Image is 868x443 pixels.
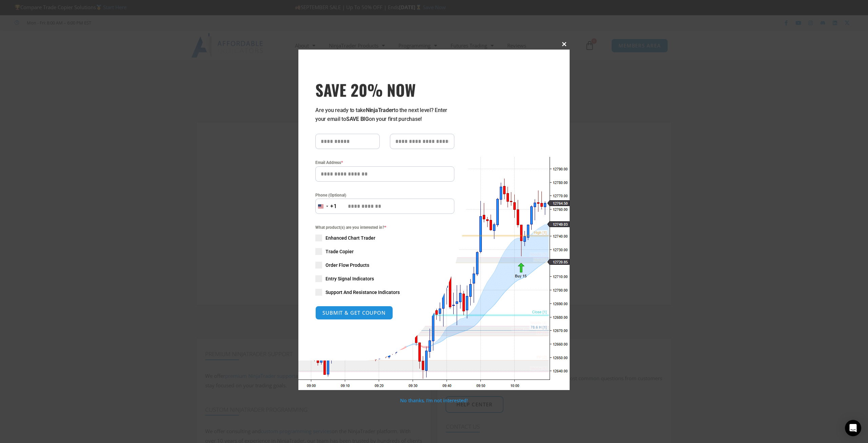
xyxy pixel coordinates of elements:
[325,289,400,296] span: Support And Resistance Indicators
[315,159,454,166] label: Email Address
[325,262,369,269] span: Order Flow Products
[315,80,454,99] span: SAVE 20% NOW
[315,199,337,214] button: Selected country
[315,106,454,124] p: Are you ready to take to the next level? Enter your email to on your first purchase!
[315,248,454,255] label: Trade Copier
[845,420,861,436] div: Open Intercom Messenger
[325,235,375,241] span: Enhanced Chart Trader
[325,248,354,255] span: Trade Copier
[346,116,369,122] strong: SAVE BIG
[315,275,454,282] label: Entry Signal Indicators
[366,107,394,113] strong: NinjaTrader
[315,289,454,296] label: Support And Resistance Indicators
[315,306,393,320] button: SUBMIT & GET COUPON
[315,192,454,199] label: Phone (Optional)
[315,235,454,241] label: Enhanced Chart Trader
[330,202,337,211] div: +1
[315,224,454,231] span: What product(s) are you interested in?
[400,397,468,404] a: No thanks, I’m not interested!
[325,275,374,282] span: Entry Signal Indicators
[315,262,454,269] label: Order Flow Products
